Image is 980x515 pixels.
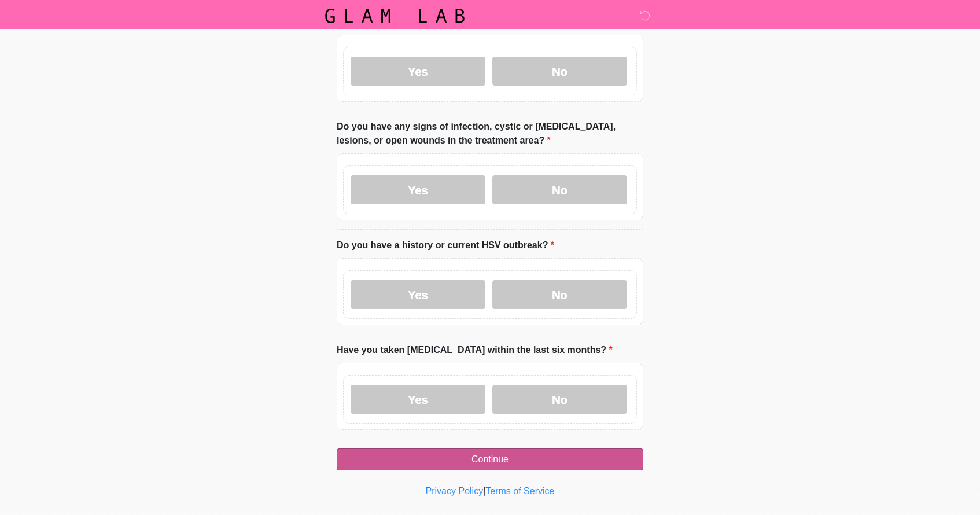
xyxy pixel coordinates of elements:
[492,175,627,204] label: No
[337,120,643,148] label: Do you have any signs of infection, cystic or [MEDICAL_DATA], lesions, or open wounds in the trea...
[351,385,485,414] label: Yes
[351,57,485,86] label: Yes
[426,486,484,496] a: Privacy Policy
[337,238,554,252] label: Do you have a history or current HSV outbreak?
[337,343,613,357] label: Have you taken [MEDICAL_DATA] within the last six months?
[351,175,485,204] label: Yes
[492,57,627,86] label: No
[351,280,485,309] label: Yes
[337,448,643,470] button: Continue
[325,9,465,23] img: Glam Lab Logo
[483,486,485,496] a: |
[492,385,627,414] label: No
[485,486,554,496] a: Terms of Service
[492,280,627,309] label: No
